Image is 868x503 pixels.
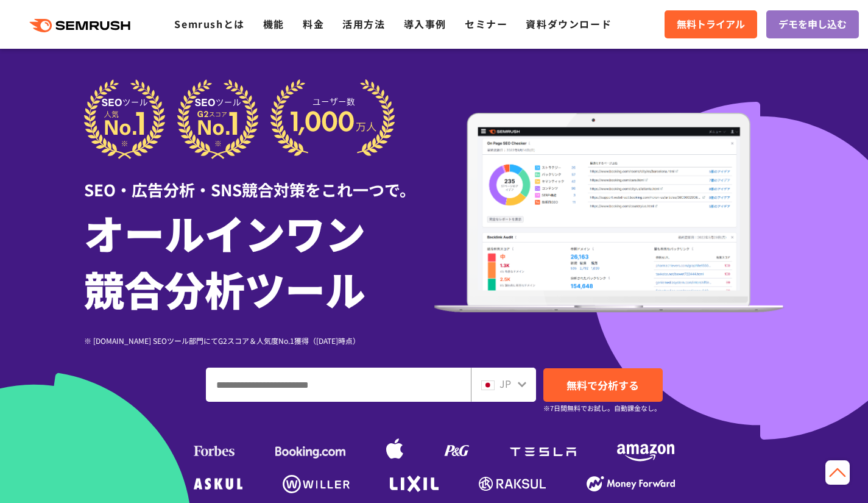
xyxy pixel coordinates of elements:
[404,16,446,31] a: 導入事例
[84,159,434,201] div: SEO・広告分析・SNS競合対策をこれ一つで。
[543,402,661,414] small: ※7日間無料でお試し。自動課金なし。
[766,10,859,38] a: デモを申し込む
[526,16,612,31] a: 資料ダウンロード
[499,376,511,391] span: JP
[665,10,757,38] a: 無料トライアル
[677,16,745,32] span: 無料トライアル
[84,204,434,316] h1: オールインワン 競合分析ツール
[206,368,470,401] input: ドメイン、キーワードまたはURLを入力してください
[465,16,507,31] a: セミナー
[84,335,434,346] div: ※ [DOMAIN_NAME] SEOツール部門にてG2スコア＆人気度No.1獲得（[DATE]時点）
[566,377,639,393] span: 無料で分析する
[263,16,284,31] a: 機能
[543,368,663,402] a: 無料で分析する
[174,16,244,31] a: Semrushとは
[342,16,385,31] a: 活用方法
[303,16,324,31] a: 料金
[778,16,847,32] span: デモを申し込む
